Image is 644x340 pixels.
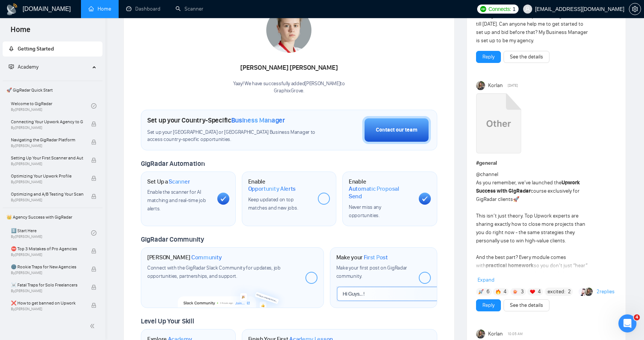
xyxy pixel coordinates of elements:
span: lock [91,248,96,254]
button: Reply [476,51,501,63]
span: 10:05 AM [508,331,523,337]
div: Yaay! We have successfully added [PERSON_NAME] to [233,80,345,95]
span: Academy [18,64,38,70]
strong: practical homework [486,262,534,269]
span: 4 [634,314,640,320]
span: lock [91,139,96,145]
a: Reply [482,53,494,61]
button: See the details [504,299,549,311]
span: :excited: [546,288,565,296]
h1: [PERSON_NAME] [147,254,222,261]
button: Contact our team [362,116,431,144]
a: dashboardDashboard [126,6,160,12]
a: setting [629,6,641,12]
span: 2 [568,288,571,296]
span: Never miss any opportunities. [349,204,381,219]
span: lock [91,266,96,272]
a: 1️⃣ Start HereBy[PERSON_NAME] [11,225,91,241]
span: Level Up Your Skill [141,317,194,325]
span: ☠️ Fatal Traps for Solo Freelancers [11,281,83,289]
span: [DATE] [508,82,518,89]
a: 2replies [597,288,615,296]
div: [PERSON_NAME] [PERSON_NAME] [233,61,345,74]
span: check-circle [91,103,96,109]
span: 6 [487,288,490,296]
span: lock [91,285,96,290]
span: First Post [364,254,388,261]
span: By [PERSON_NAME] [11,307,83,311]
h1: Set Up a [147,178,190,185]
span: Navigating the GigRadar Platform [11,136,83,144]
h1: # general [476,159,617,167]
span: By [PERSON_NAME] [11,144,83,148]
span: ❌ How to get banned on Upwork [11,299,83,307]
span: lock [91,158,96,163]
img: Sergey [578,288,587,296]
span: 🚀 [513,196,519,202]
img: 1706119176300-multi-67.jpg [266,8,311,53]
span: Korlan [488,81,503,90]
span: 4 [504,288,507,296]
a: See the details [510,53,543,61]
span: lock [91,176,96,181]
div: Contact our team [376,126,417,134]
span: rocket [9,46,14,51]
a: See the details [510,301,543,309]
span: 🚀 GigRadar Quick Start [3,83,102,98]
a: Upwork Success with GigRadar.mp4 [476,93,521,156]
span: fund-projection-screen [9,64,14,69]
span: Community [191,254,222,261]
span: @channel [476,171,498,178]
strong: practice it, apply it, and make it stick for the long run. [476,271,578,285]
li: Getting Started [3,41,102,57]
img: Korlan [476,329,485,338]
h1: Set up your Country-Specific [147,116,285,124]
span: 🌚 Rookie Traps for New Agencies [11,263,83,271]
span: 1 [513,5,516,13]
span: ⛔ Top 3 Mistakes of Pro Agencies [11,245,83,253]
span: lock [91,121,96,127]
span: By [PERSON_NAME] [11,253,83,257]
span: Connect with the GigRadar Slack Community for updates, job opportunities, partnerships, and support. [147,265,281,279]
span: Business Manager [231,116,285,124]
strong: Upwork Success with GigRadar [476,179,580,194]
img: 🔥 [496,289,501,294]
span: lock [91,194,96,199]
span: 3 [521,288,524,296]
span: Academy [9,64,38,70]
img: Korlan [476,81,485,90]
span: By [PERSON_NAME] [11,289,83,293]
p: GraphixGrove . [233,87,345,95]
a: Reply [482,301,494,309]
span: Setting Up Your First Scanner and Auto-Bidder [11,154,83,162]
span: GigRadar Automation [141,159,204,168]
span: Getting Started [18,46,54,52]
span: Home [5,24,37,40]
span: lock [91,303,96,308]
span: 4 [538,288,541,296]
img: logo [6,3,18,15]
span: double-left [90,322,97,330]
img: ❤️ [530,289,535,294]
span: check-circle [91,230,96,236]
button: Reply [476,299,501,311]
span: Opportunity Alerts [248,185,296,193]
img: upwork-logo.png [480,6,486,12]
img: slackcommunity-bg.png [178,282,287,308]
button: setting [629,3,641,15]
span: By [PERSON_NAME] [11,198,83,202]
h1: Enable [248,178,312,193]
div: Just signed up [DATE], my onboarding call is not till [DATE]. Can anyone help me to get started t... [476,12,589,45]
span: By [PERSON_NAME] [11,271,83,275]
span: By [PERSON_NAME] [11,126,83,130]
span: Automatic Proposal Send [349,185,413,200]
a: searchScanner [175,6,203,12]
span: Expand [478,277,494,283]
span: GigRadar Community [141,235,204,244]
img: 🚀 [478,289,484,294]
a: homeHome [89,6,111,12]
span: Korlan [488,330,503,338]
img: Korlan [584,288,593,296]
span: setting [629,6,641,12]
a: Welcome to GigRadarBy[PERSON_NAME] [11,98,91,114]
